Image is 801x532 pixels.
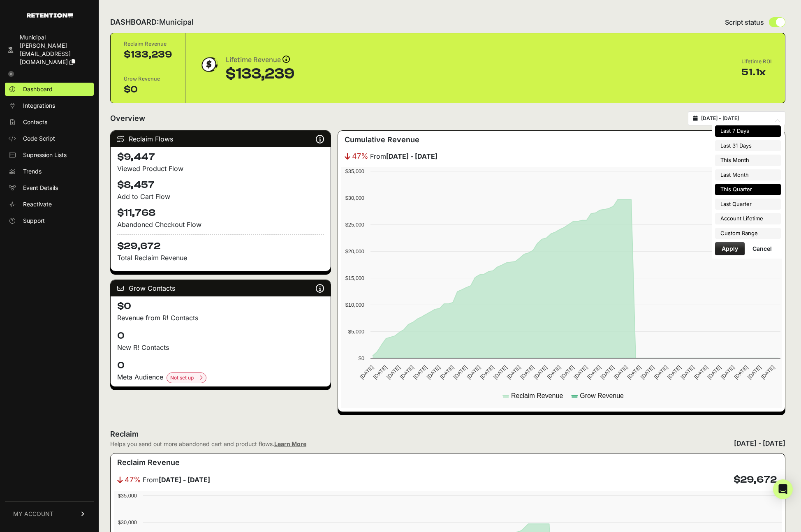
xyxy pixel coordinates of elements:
text: [DATE] [720,364,736,380]
text: [DATE] [385,364,401,380]
text: $35,000 [118,493,137,499]
text: [DATE] [626,364,642,380]
div: Municipal [20,33,90,42]
a: Event Details [5,181,94,194]
a: Dashboard [5,83,94,96]
text: [DATE] [759,364,776,380]
span: Reactivate [23,200,52,208]
div: Meta Audience [117,372,324,383]
h4: $9,447 [117,150,324,164]
text: [DATE] [706,364,722,380]
h4: $29,672 [734,473,777,486]
a: Contacts [5,116,94,129]
text: [DATE] [506,364,522,380]
h4: 0 [117,329,324,342]
li: Custom Range [715,228,781,239]
span: Support [23,217,45,225]
h4: 0 [117,359,324,372]
span: From [370,151,438,161]
text: [DATE] [639,364,655,380]
text: Grow Revenue [580,392,624,399]
text: [DATE] [452,364,468,380]
text: [DATE] [559,364,575,380]
div: Lifetime ROI [741,58,772,66]
strong: [DATE] - [DATE] [386,152,438,160]
li: This Quarter [715,184,781,195]
h4: $11,768 [117,206,324,220]
text: Reclaim Revenue [511,392,563,399]
h2: DASHBOARD: [110,16,194,28]
text: [DATE] [359,364,375,380]
text: $10,000 [345,302,364,308]
text: [DATE] [465,364,482,380]
div: [DATE] - [DATE] [734,438,785,448]
text: $30,000 [345,195,364,201]
a: Trends [5,165,94,178]
text: [DATE] [653,364,669,380]
div: $133,239 [124,48,172,61]
text: [DATE] [412,364,428,380]
div: 51.1x [741,66,772,79]
a: Support [5,214,94,227]
text: $5,000 [348,328,364,335]
text: [DATE] [492,364,508,380]
text: $0 [358,355,364,361]
text: [DATE] [599,364,615,380]
text: $15,000 [345,275,364,281]
div: Grow Revenue [124,75,172,83]
text: [DATE] [746,364,762,380]
text: $25,000 [345,222,364,228]
text: [DATE] [398,364,414,380]
div: Reclaim Revenue [124,40,172,48]
div: Helps you send out more abandoned cart and product flows. [110,440,306,448]
a: Supression Lists [5,148,94,162]
li: Last 7 Days [715,125,781,137]
span: Script status [725,17,764,27]
text: [DATE] [679,364,695,380]
text: [DATE] [519,364,535,380]
text: [DATE] [546,364,562,380]
button: Cancel [746,242,778,255]
span: Event Details [23,184,58,192]
span: Municipal [159,18,194,26]
span: 47% [352,150,368,162]
li: Last Quarter [715,199,781,210]
h3: Reclaim Revenue [117,457,180,468]
span: Dashboard [23,85,53,93]
span: Trends [23,167,42,176]
div: Reclaim Flows [111,131,331,147]
strong: [DATE] - [DATE] [159,476,210,484]
li: Last 31 Days [715,140,781,152]
text: [DATE] [479,364,495,380]
div: Add to Cart Flow [117,192,324,201]
li: Account Lifetime [715,213,781,224]
a: Reactivate [5,198,94,211]
p: Revenue from R! Contacts [117,313,324,323]
text: [DATE] [693,364,709,380]
span: Integrations [23,102,55,110]
h2: Overview [110,113,145,124]
span: Supression Lists [23,151,67,159]
span: Code Script [23,134,55,143]
img: dollar-coin-05c43ed7efb7bc0c12610022525b4bbbb207c7efeef5aecc26f025e68dcafac9.png [199,54,219,75]
a: Integrations [5,99,94,112]
text: [DATE] [532,364,549,380]
h2: Reclaim [110,428,306,440]
text: [DATE] [372,364,388,380]
p: New R! Contacts [117,342,324,352]
span: From [143,475,210,485]
span: MY ACCOUNT [13,510,53,518]
text: [DATE] [572,364,588,380]
p: Total Reclaim Revenue [117,253,324,263]
div: Viewed Product Flow [117,164,324,173]
div: Open Intercom Messenger [773,479,793,499]
text: [DATE] [613,364,629,380]
span: Contacts [23,118,47,126]
a: MY ACCOUNT [5,501,94,526]
span: [PERSON_NAME][EMAIL_ADDRESS][DOMAIN_NAME] [20,42,71,65]
h3: Cumulative Revenue [345,134,419,146]
text: $20,000 [345,248,364,254]
li: Last Month [715,169,781,181]
span: 47% [125,474,141,486]
a: Municipal [PERSON_NAME][EMAIL_ADDRESS][DOMAIN_NAME] [5,31,94,69]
